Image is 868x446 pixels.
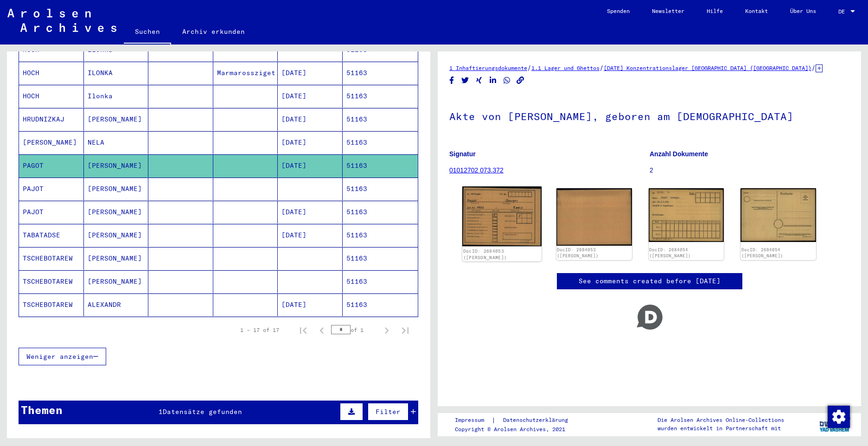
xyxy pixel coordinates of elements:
[649,188,724,242] img: 001.jpg
[838,8,849,15] span: DE
[463,248,507,260] a: DocID: 2684053 ([PERSON_NAME])
[556,188,632,246] img: 002.jpg
[343,270,418,293] mat-cell: 51163
[84,224,149,247] mat-cell: [PERSON_NAME]
[740,188,816,242] img: 002.jpg
[294,321,313,339] button: First page
[650,150,708,158] b: Anzahl Dokumente
[19,201,84,223] mat-cell: PAJOT
[19,85,84,108] mat-cell: HOCH
[278,62,343,84] mat-cell: [DATE]
[19,293,84,316] mat-cell: TSCHEBOTAREW
[26,352,93,361] span: Weniger anzeigen
[460,75,470,86] button: Share on Twitter
[741,247,783,259] a: DocID: 2684054 ([PERSON_NAME])
[19,224,84,247] mat-cell: TABATADSE
[84,108,149,131] mat-cell: [PERSON_NAME]
[19,348,106,365] button: Weniger anzeigen
[278,154,343,177] mat-cell: [DATE]
[84,201,149,223] mat-cell: [PERSON_NAME]
[600,64,604,72] span: /
[84,293,149,316] mat-cell: ALEXANDR
[396,321,415,339] button: Last page
[650,166,849,175] p: 2
[19,108,84,131] mat-cell: HRUDNIZKAJ
[159,408,163,416] span: 1
[21,401,63,418] div: Themen
[331,325,377,334] div: of 1
[278,224,343,247] mat-cell: [DATE]
[163,408,242,416] span: Datensätze gefunden
[449,150,476,158] b: Signatur
[313,321,331,339] button: Previous page
[343,293,418,316] mat-cell: 51163
[827,405,849,427] div: Zustimmung ändern
[516,75,525,86] button: Copy link
[84,178,149,200] mat-cell: [PERSON_NAME]
[19,131,84,154] mat-cell: [PERSON_NAME]
[488,75,498,86] button: Share on LinkedIn
[278,85,343,108] mat-cell: [DATE]
[278,201,343,223] mat-cell: [DATE]
[84,154,149,177] mat-cell: [PERSON_NAME]
[19,62,84,84] mat-cell: HOCH
[579,276,721,286] a: See comments created before [DATE]
[368,403,408,421] button: Filter
[343,247,418,270] mat-cell: 51163
[449,166,504,174] a: 01012702 073.372
[343,178,418,200] mat-cell: 51163
[84,62,149,84] mat-cell: ILONKA
[828,406,850,428] img: Zustimmung ändern
[343,85,418,108] mat-cell: 51163
[343,201,418,223] mat-cell: 51163
[817,413,852,436] img: yv_logo.png
[455,415,579,425] div: |
[343,62,418,84] mat-cell: 51163
[84,270,149,293] mat-cell: [PERSON_NAME]
[343,108,418,131] mat-cell: 51163
[604,64,811,71] a: [DATE] Konzentrationslager [GEOGRAPHIC_DATA] ([GEOGRAPHIC_DATA])
[343,154,418,177] mat-cell: 51163
[474,75,484,86] button: Share on Xing
[449,95,849,136] h1: Akte von [PERSON_NAME], geboren am [DEMOGRAPHIC_DATA]
[811,64,816,72] span: /
[377,321,396,339] button: Next page
[531,64,600,71] a: 1.1 Lager und Ghettos
[278,293,343,316] mat-cell: [DATE]
[84,131,149,154] mat-cell: NELA
[455,425,579,433] p: Copyright © Arolsen Archives, 2021
[657,416,784,424] p: Die Arolsen Archives Online-Collections
[343,224,418,247] mat-cell: 51163
[527,64,531,72] span: /
[496,415,579,425] a: Datenschutzerklärung
[376,408,401,416] span: Filter
[19,270,84,293] mat-cell: TSCHEBOTAREW
[502,75,512,86] button: Share on WhatsApp
[278,131,343,154] mat-cell: [DATE]
[462,186,542,246] img: 001.jpg
[84,247,149,270] mat-cell: [PERSON_NAME]
[557,247,599,259] a: DocID: 2684053 ([PERSON_NAME])
[213,62,278,84] mat-cell: Marmarossziget
[19,247,84,270] mat-cell: TSCHEBOTAREW
[649,247,691,259] a: DocID: 2684054 ([PERSON_NAME])
[449,64,527,71] a: 1 Inhaftierungsdokumente
[657,424,784,433] p: wurden entwickelt in Partnerschaft mit
[455,415,491,425] a: Impressum
[124,20,171,45] a: Suchen
[19,154,84,177] mat-cell: PAGOT
[343,131,418,154] mat-cell: 51163
[84,85,149,108] mat-cell: Ilonka
[278,108,343,131] mat-cell: [DATE]
[240,326,279,334] div: 1 – 17 of 17
[7,9,116,32] img: Arolsen_neg.svg
[171,20,256,43] a: Archiv erkunden
[447,75,457,86] button: Share on Facebook
[19,178,84,200] mat-cell: PAJOT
